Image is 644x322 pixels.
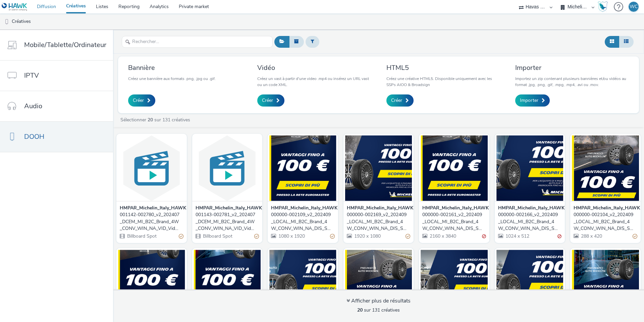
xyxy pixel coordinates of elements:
div: 001143-002781_v2_202407_DCEM_MI_B2C_Brand_4W_CONV_WIN_NA_VID_Video_13SEC-16x9_BRD_1_ITA_611323_x%... [196,211,257,232]
strong: HMPAR_Michelin_Italy_HAWK [120,205,186,211]
h3: Importer [515,63,629,72]
div: Partiellement valide [633,233,637,240]
button: Liste [619,36,634,47]
p: Créez un vast à partir d'une video .mp4 ou insérez un URL vast ou un code XML. [257,76,371,88]
a: 001142-002780_v2_202407_DCEM_MI_B2C_Brand_4W_CONV_WIN_NA_VID_Video_13SEC-9x16_BRD_1_ITA_611323_x%... [120,211,183,232]
div: 000000-002166_v2_202409_LOCAL_MI_B2C_Brand_4W_CONV_WIN_NA_DIS_Static_1024x512_BRD_1_ITA_citymild2... [498,211,559,232]
img: 000000-002165_v2_202409_LOCAL_MI_B2C_Brand_4W_CONV_WIN_NA_DIS_Static_1920x1080_BRD_1_ITA_citymild... [269,250,336,315]
p: Importez un zip contenant plusieurs bannières et/ou vidéos au format .jpg, .png, .gif, .mpg, .mp4... [515,76,629,88]
a: 001143-002781_v2_202407_DCEM_MI_B2C_Brand_4W_CONV_WIN_NA_VID_Video_13SEC-16x9_BRD_1_ITA_611323_x%... [196,211,259,232]
img: 000000-002161_v2_202409_LOCAL_MI_B2C_Brand_4W_CONV_WIN_NA_DIS_Static_2160x3840_BRD_1_ITA_citymild... [421,135,488,201]
div: Invalide [557,233,561,240]
input: Rechercher... [122,36,273,48]
div: Partiellement valide [330,233,335,240]
strong: HMPAR_Michelin_Italy_HAWK [498,205,565,211]
div: Afficher plus de résultats [346,297,411,305]
span: sur 131 créatives [357,307,400,313]
img: 000000-002104_v2_202409_LOCAL_MI_B2C_Brand_4W_CONV_WIN_NA_DIS_Static_288x400_BRD_1_ITA_citymild1_... [572,135,639,201]
div: WC [630,2,638,12]
div: 001142-002780_v2_202407_DCEM_MI_B2C_Brand_4W_CONV_WIN_NA_VID_Video_13SEC-9x16_BRD_1_ITA_611323_x%... [120,211,181,232]
img: 001142-002780_v2_202407_DCEM_MI_B2C_Brand_4W_CONV_WIN_NA_VID_Video_13SEC-9x16_BRD_1_ITA_611323_x%... [118,135,185,201]
p: Créez une créative HTML5. Disponible uniquement avec les SSPs AIOO & Broadsign [386,76,500,88]
div: 000000-002104_v2_202409_LOCAL_MI_B2C_Brand_4W_CONV_WIN_NA_DIS_Static_288x400_BRD_1_ITA_citymild1_... [574,211,635,232]
div: 000000-002161_v2_202409_LOCAL_MI_B2C_Brand_4W_CONV_WIN_NA_DIS_Static_2160x3840_BRD_1_ITA_citymild... [422,211,483,232]
strong: HMPAR_Michelin_Italy_HAWK [347,205,413,211]
span: 1080 x 1920 [278,233,305,239]
img: Hawk Academy [598,1,608,12]
strong: HMPAR_Michelin_Italy_HAWK [574,205,640,211]
strong: HMPAR_Michelin_Italy_HAWK [422,205,489,211]
span: 2160 x 3840 [429,233,456,239]
a: 000000-002161_v2_202409_LOCAL_MI_B2C_Brand_4W_CONV_WIN_NA_DIS_Static_2160x3840_BRD_1_ITA_citymild... [422,211,486,232]
img: 000000-002160_v2_202409_LOCAL_MI_B2C_Brand_4W_CONV_WIN_NA_DIS_Static_2160x3840_BRD_1_ITA_citymild... [194,250,261,315]
img: 000000-002109_v2_202409_LOCAL_MI_B2C_Brand_4W_CONV_WIN_NA_DIS_Static_1080x1920_BRD_1_ITA_citymild... [269,135,336,201]
span: IPTV [24,71,39,80]
strong: HMPAR_Michelin_Italy_HAWK [271,205,337,211]
a: Importer [515,94,550,107]
strong: 20 [148,117,153,123]
a: Créer [128,94,155,107]
a: Créer [386,94,414,107]
a: Sélectionner sur 131 créatives [120,117,193,123]
img: 001143-002781_v2_202407_DCEM_MI_B2C_Brand_4W_CONV_WIN_NA_VID_Video_13SEC-16x9_BRD_1_ITA_611323_x%... [194,135,261,201]
img: 000000-002169_v2_202409_LOCAL_MI_B2C_Brand_4W_CONV_WIN_NA_DIS_Static_1920x1080_BRD_1_ITA_citymild... [345,135,412,201]
a: 000000-002169_v2_202409_LOCAL_MI_B2C_Brand_4W_CONV_WIN_NA_DIS_Static_1920x1080_BRD_1_ITA_citymild... [347,211,411,232]
span: Billboard Spot [126,233,157,239]
span: Billboard Spot [202,233,232,239]
span: Mobile/Tablette/Ordinateur [24,40,106,50]
p: Créez une bannière aux formats .png, .jpg ou .gif. [128,76,216,82]
img: 000000-002167_v2_202409_LOCAL_MI_B2C_Brand_4W_CONV_WIN_NA_DIS_Static_1024x512_BRD_1_ITA_wintermil... [496,250,563,315]
img: undefined Logo [2,3,28,11]
span: Créer [262,97,273,104]
div: Partiellement valide [179,233,183,240]
span: Importer [520,97,538,104]
a: Hawk Academy [598,1,610,12]
img: dooh [3,18,10,25]
img: 000000-002166_v2_202409_LOCAL_MI_B2C_Brand_4W_CONV_WIN_NA_DIS_Static_1024x512_BRD_1_ITA_citymild2... [496,135,563,201]
div: Partiellement valide [254,233,259,240]
button: Grille [605,36,619,47]
img: 000000-002168_v2_202409_LOCAL_MI_B2C_Brand_4W_CONV_WIN_NA_DIS_Static_1920x1080_BRD_1_ITA_wintermi... [421,250,488,315]
div: Partiellement valide [406,233,410,240]
span: Créer [133,97,144,104]
a: 000000-002166_v2_202409_LOCAL_MI_B2C_Brand_4W_CONV_WIN_NA_DIS_Static_1024x512_BRD_1_ITA_citymild2... [498,211,562,232]
h3: HTML5 [386,63,500,72]
strong: HMPAR_Michelin_Italy_HAWK [196,205,262,211]
a: 000000-002109_v2_202409_LOCAL_MI_B2C_Brand_4W_CONV_WIN_NA_DIS_Static_1080x1920_BRD_1_ITA_citymild... [271,211,335,232]
a: 000000-002104_v2_202409_LOCAL_MI_B2C_Brand_4W_CONV_WIN_NA_DIS_Static_288x400_BRD_1_ITA_citymild1_... [574,211,637,232]
img: 000000-002121_v2_202409_LOCAL_MI_B2C_Brand_4W_CONV_WIN_NA_DIS_Static_288x420_BRD_1_ITA_wintermild... [345,250,412,315]
span: DOOH [24,132,44,142]
img: 000000-002122_v2_202409_LOCAL_MI_B2C_Brand_4W_CONV_WIN_NA_DIS_Static_288x420_BRD_1_ITA_citymild2_... [572,250,639,315]
div: Invalide [482,233,486,240]
h3: Bannière [128,63,216,72]
span: Audio [24,101,42,111]
div: 000000-002169_v2_202409_LOCAL_MI_B2C_Brand_4W_CONV_WIN_NA_DIS_Static_1920x1080_BRD_1_ITA_citymild... [347,211,408,232]
a: Créer [257,94,284,107]
span: 1920 x 1080 [354,233,381,239]
span: Créer [391,97,402,104]
span: 288 x 420 [580,233,602,239]
strong: 20 [357,307,363,313]
span: 1024 x 512 [505,233,529,239]
div: 000000-002109_v2_202409_LOCAL_MI_B2C_Brand_4W_CONV_WIN_NA_DIS_Static_1080x1920_BRD_1_ITA_citymild... [271,211,332,232]
img: 000000-002158_v2_202409_LOCAL_MI_B2C_Brand_4W_CONV_WIN_NA_DIS_Static_1080x1920_BRD_1_ITA_wintermi... [118,250,185,315]
h3: Vidéo [257,63,371,72]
